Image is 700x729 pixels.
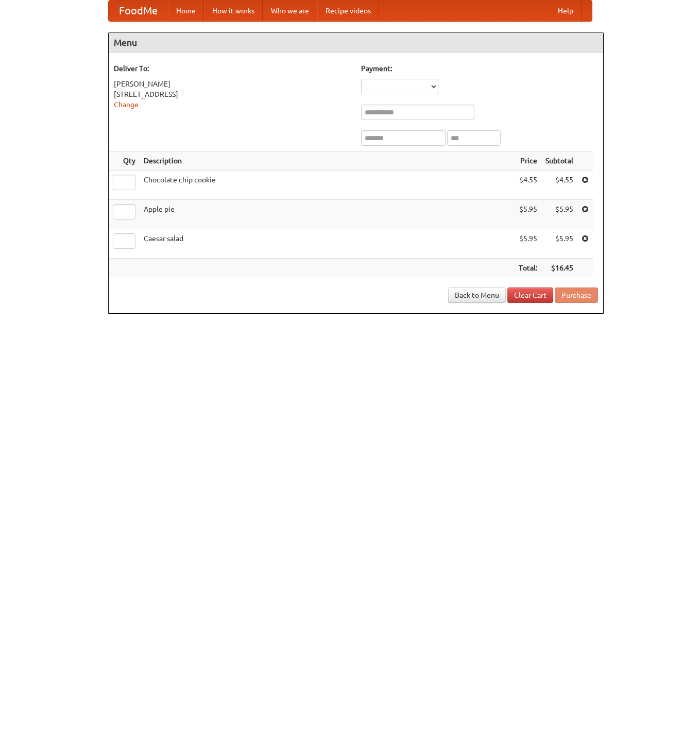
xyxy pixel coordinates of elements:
[361,63,598,74] h5: Payment:
[114,100,139,109] a: Change
[140,151,515,171] th: Description
[541,171,577,200] td: $4.55
[263,1,317,21] a: Who we are
[168,1,204,21] a: Home
[541,229,577,259] td: $5.95
[507,287,553,303] a: Clear Cart
[515,171,541,200] td: $4.55
[109,1,168,21] a: FoodMe
[114,79,351,89] div: [PERSON_NAME]
[550,1,582,21] a: Help
[140,229,515,259] td: Caesar salad
[555,287,598,303] button: Purchase
[140,171,515,200] td: Chocolate chip cookie
[109,151,140,171] th: Qty
[109,32,603,53] h4: Menu
[515,151,541,171] th: Price
[541,151,577,171] th: Subtotal
[515,229,541,259] td: $5.95
[140,200,515,229] td: Apple pie
[114,89,351,99] div: [STREET_ADDRESS]
[515,259,541,278] th: Total:
[317,1,379,21] a: Recipe videos
[515,200,541,229] td: $5.95
[114,63,351,74] h5: Deliver To:
[448,287,506,303] a: Back to Menu
[541,200,577,229] td: $5.95
[204,1,263,21] a: How it works
[541,259,577,278] th: $16.45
